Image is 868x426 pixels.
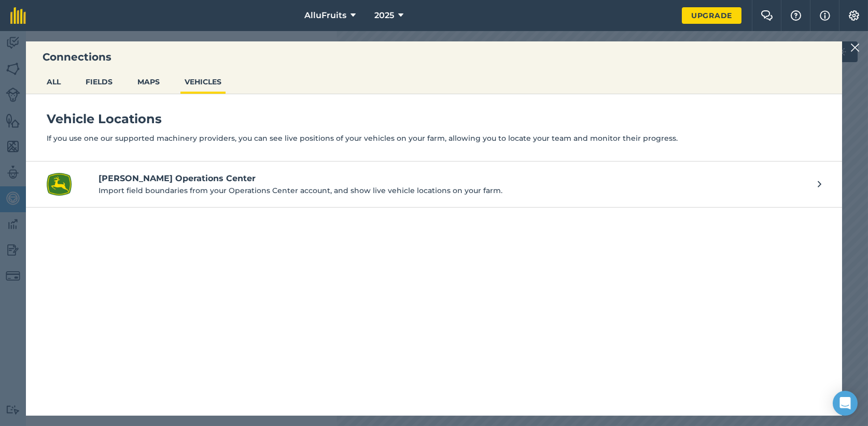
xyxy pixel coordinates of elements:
[47,111,821,127] h4: Vehicle Locations
[47,133,821,144] p: If you use one our supported machinery providers, you can see live positions of your vehicles on ...
[304,9,346,22] span: AlluFruits
[26,50,842,64] h3: Connections
[833,391,858,416] div: Open Intercom Messenger
[47,172,72,197] img: John Deere Operations Center logo
[99,185,807,196] p: Import field boundaries from your Operations Center account, and show live vehicle locations on y...
[682,7,741,24] a: Upgrade
[790,10,802,21] img: A question mark icon
[850,41,860,54] img: svg+xml;base64,PHN2ZyB4bWxucz0iaHR0cDovL3d3dy53My5vcmcvMjAwMC9zdmciIHdpZHRoPSIyMiIgaGVpZ2h0PSIzMC...
[761,10,773,21] img: Two speech bubbles overlapping with the left bubble in the forefront
[374,9,394,22] span: 2025
[848,10,860,21] img: A cog icon
[133,72,164,92] button: MAPS
[26,161,842,208] a: John Deere Operations Center logo[PERSON_NAME] Operations CenterImport field boundaries from your...
[820,9,830,22] img: svg+xml;base64,PHN2ZyB4bWxucz0iaHR0cDovL3d3dy53My5vcmcvMjAwMC9zdmciIHdpZHRoPSIxNyIgaGVpZ2h0PSIxNy...
[43,72,65,92] button: ALL
[180,72,226,92] button: VEHICLES
[10,7,26,24] img: fieldmargin Logo
[99,172,807,185] h4: [PERSON_NAME] Operations Center
[81,72,117,92] button: FIELDS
